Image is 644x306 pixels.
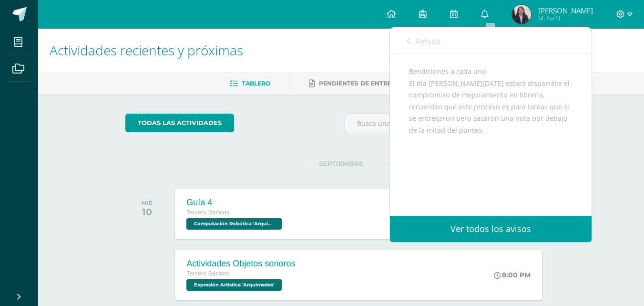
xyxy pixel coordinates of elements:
span: Expresión Artistica 'Arquimedes' [186,279,282,291]
div: Actividades Objetos sonoros [186,259,295,269]
div: Bendiciones a cada uno El día [PERSON_NAME][DATE] estará disponible el compromiso de mejoramiento... [409,66,572,206]
span: Tercero Básicos [186,209,229,216]
div: 8:00 PM [494,271,531,279]
span: Pendientes de entrega [319,80,400,87]
span: [PERSON_NAME] [538,6,593,15]
span: Mi Perfil [538,14,593,22]
span: Tablero [242,80,270,87]
span: Actividades recientes y próximas [50,41,243,59]
div: 10 [142,206,153,218]
img: 49c82aea28d2260deef9b89f2805555f.png [512,5,531,24]
div: MIÉ [142,200,153,206]
a: Tablero [230,76,270,91]
span: Computación Robótica 'Arquimedes' [186,218,282,230]
span: SEPTIEMBRE [304,159,378,168]
span: Avisos [415,35,441,47]
a: todas las Actividades [125,114,234,132]
a: Pendientes de entrega [309,76,400,91]
div: Guía 4 [186,198,284,208]
a: Ver todos los avisos [390,216,592,242]
input: Busca una actividad próxima aquí... [345,114,556,133]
